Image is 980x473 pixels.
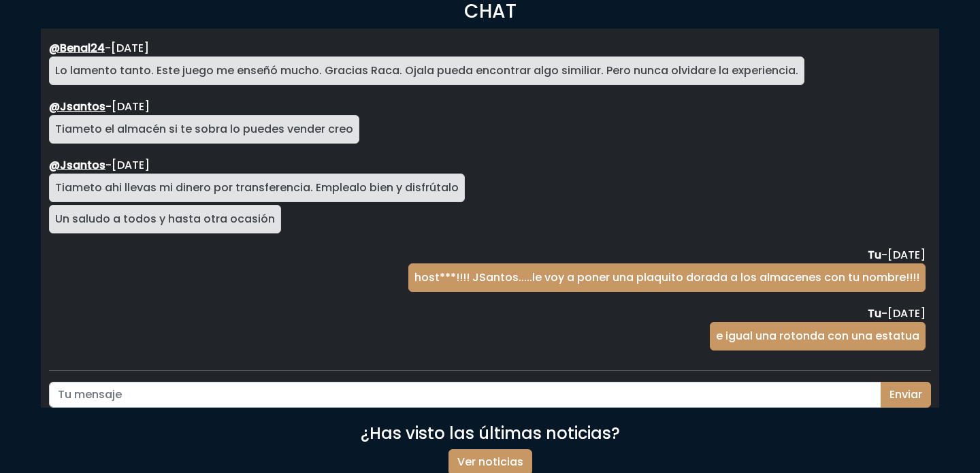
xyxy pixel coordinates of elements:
button: Enviar [881,382,931,408]
a: @Jsantos [49,157,105,173]
div: - [49,40,926,56]
div: - [49,157,926,174]
span: martes, mayo 13, 2025 9:08 PM [111,40,149,56]
div: host***!!!! JSantos.....le voy a poner una plaquito dorada a los almacenes con tu nombre!!!! [408,263,926,292]
div: e igual una rotonda con una estatua [710,322,926,350]
span: miércoles, mayo 14, 2025 6:58 PM [887,306,926,321]
span: miércoles, mayo 14, 2025 2:59 PM [112,99,150,114]
div: Tiameto ahi llevas mi dinero por transferencia. Emplealo bien y disfrútalo [49,174,465,202]
div: Un saludo a todos y hasta otra ocasión [49,205,281,233]
div: - [49,306,926,322]
a: @Benal24 [49,40,105,56]
span: miércoles, mayo 14, 2025 3:10 PM [112,157,150,173]
h4: ¿Has visto las últimas noticias? [49,424,931,444]
strong: Tu [868,247,881,263]
strong: Tu [868,306,881,321]
div: Tiameto el almacén si te sobra lo puedes vender creo [49,115,359,144]
div: - [49,99,926,115]
div: Lo lamento tanto. Este juego me enseñó mucho. Gracias Raca. Ojala pueda encontrar algo similiar. ... [49,56,804,85]
div: - [49,247,926,263]
span: miércoles, mayo 14, 2025 3:40 PM [887,247,926,263]
a: @Jsantos [49,99,105,114]
input: Tu mensaje [49,382,881,408]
